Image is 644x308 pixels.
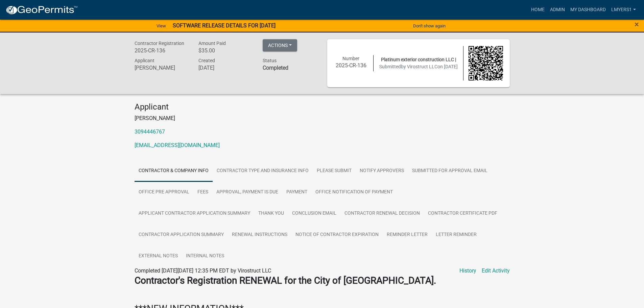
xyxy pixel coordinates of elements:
a: Contractor Type and Insurance Info [213,160,313,182]
a: Fees [193,182,212,203]
span: by Virostruct LLC [401,64,437,69]
a: Office Pre Approval [135,182,193,203]
h6: 2025-CR-136 [334,62,368,69]
a: Notice of Contractor Expiration [291,224,383,246]
span: Number [342,56,359,61]
button: Don't show again [410,20,448,31]
a: Reminder Letter [383,224,432,246]
a: My Dashboard [568,3,609,16]
strong: SOFTWARE RELEASE DETAILS FOR [DATE] [173,22,276,29]
span: Platinum exterior construction LLC | [381,57,456,62]
button: Actions [263,39,297,51]
a: Notify Approvers [356,160,408,182]
a: Payment [282,182,311,203]
h6: 2025-CR-136 [135,47,189,54]
a: lmyers1 [609,3,639,16]
a: Home [528,3,547,16]
a: Letter Reminder [432,224,481,246]
a: Thank you [254,203,288,224]
a: Contractor Application Summary [135,224,228,246]
span: × [635,20,639,29]
span: Contractor Registration [135,41,184,46]
a: Office Notification of Payment [311,182,397,203]
h6: [PERSON_NAME] [135,65,189,71]
a: Applicant Contractor Application Summary [135,203,254,224]
h4: Applicant [135,102,510,112]
span: Amount Paid [198,41,226,46]
a: Edit Activity [482,267,510,275]
a: Contractor Renewal Decision [340,203,424,224]
span: Submitted on [DATE] [379,64,458,69]
a: View [154,20,169,31]
h6: $35.00 [198,47,253,54]
a: 3094446767 [135,128,165,135]
a: Contractor & Company Info [135,160,213,182]
a: History [459,267,476,275]
a: External Notes [135,245,182,267]
strong: Contractor's Registration RENEWAL for the City of [GEOGRAPHIC_DATA]. [135,275,436,286]
p: [PERSON_NAME] [135,114,510,122]
a: Renewal instructions [228,224,291,246]
strong: Completed [263,65,288,71]
span: Created [198,58,215,63]
button: Close [635,20,639,28]
a: SUBMITTED FOR APPROVAL EMAIL [408,160,492,182]
a: Contractor Certificate PDF [424,203,501,224]
a: [EMAIL_ADDRESS][DOMAIN_NAME] [135,142,220,148]
a: Internal Notes [182,245,228,267]
img: QR code [469,46,503,80]
h6: [DATE] [198,65,253,71]
a: Admin [547,3,568,16]
a: Please Submit [313,160,356,182]
span: Applicant [135,58,154,63]
a: Conclusion Email [288,203,340,224]
span: Status [263,58,277,63]
span: Completed [DATE][DATE] 12:35 PM EDT by Virostruct LLC [135,267,271,274]
a: Approval, payment is due [212,182,282,203]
